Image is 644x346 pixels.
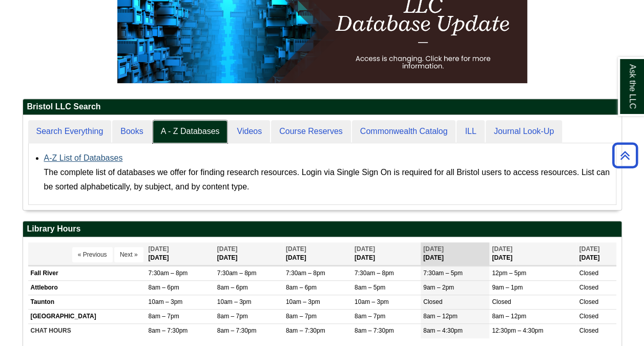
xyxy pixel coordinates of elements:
span: 8am – 6pm [149,284,179,291]
span: 10am – 3pm [355,298,389,305]
span: 7:30am – 8pm [149,270,188,277]
th: [DATE] [215,242,283,265]
a: ILL [456,120,484,143]
span: Closed [492,298,511,305]
span: [DATE] [217,245,238,253]
span: [DATE] [355,245,375,253]
span: 8am – 4:30pm [423,327,463,334]
a: Books [112,120,151,143]
td: Fall River [28,266,146,280]
span: 10am – 3pm [217,298,252,305]
h2: Bristol LLC Search [23,99,621,115]
h2: Library Hours [23,221,621,237]
th: [DATE] [489,242,576,265]
a: Back to Top [609,148,641,162]
button: « Previous [72,247,113,262]
span: 10am – 3pm [286,298,320,305]
td: [GEOGRAPHIC_DATA] [28,310,146,324]
span: 7:30am – 8pm [217,270,257,277]
span: Closed [423,298,442,305]
span: 12pm – 5pm [492,270,526,277]
span: 8am – 7:30pm [355,327,394,334]
td: CHAT HOURS [28,324,146,338]
span: 8am – 7:30pm [217,327,257,334]
a: A-Z List of Databases [44,153,123,162]
a: Commonwealth Catalog [352,120,456,143]
span: 7:30am – 8pm [286,270,325,277]
a: Course Reserves [271,120,351,143]
span: 8am – 7pm [286,313,317,320]
span: 8am – 12pm [423,313,458,320]
span: Closed [579,298,598,305]
span: Closed [579,270,598,277]
span: [DATE] [423,245,444,253]
span: 9am – 1pm [492,284,523,291]
span: [DATE] [286,245,306,253]
span: 8am – 6pm [217,284,248,291]
span: [DATE] [149,245,169,253]
th: [DATE] [283,242,352,265]
td: Taunton [28,295,146,310]
span: Closed [579,327,598,334]
th: [DATE] [146,242,215,265]
span: 7:30am – 8pm [355,270,394,277]
span: 7:30am – 5pm [423,270,463,277]
div: The complete list of databases we offer for finding research resources. Login via Single Sign On ... [44,165,611,194]
span: Closed [579,284,598,291]
span: 8am – 7pm [217,313,248,320]
th: [DATE] [352,242,421,265]
th: [DATE] [421,242,489,265]
span: 8am – 7pm [355,313,385,320]
span: [DATE] [492,245,512,253]
span: [DATE] [579,245,599,253]
span: Closed [579,313,598,320]
span: 9am – 2pm [423,284,454,291]
th: [DATE] [576,242,616,265]
a: Journal Look-Up [486,120,562,143]
button: Next » [114,247,143,262]
a: A - Z Databases [153,120,228,143]
span: 8am – 12pm [492,313,526,320]
span: 12:30pm – 4:30pm [492,327,543,334]
span: 8am – 5pm [355,284,385,291]
a: Search Everything [28,120,112,143]
span: 8am – 7pm [149,313,179,320]
span: 8am – 6pm [286,284,317,291]
span: 10am – 3pm [149,298,183,305]
span: 8am – 7:30pm [286,327,325,334]
span: 8am – 7:30pm [149,327,188,334]
td: Attleboro [28,280,146,295]
a: Videos [228,120,270,143]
